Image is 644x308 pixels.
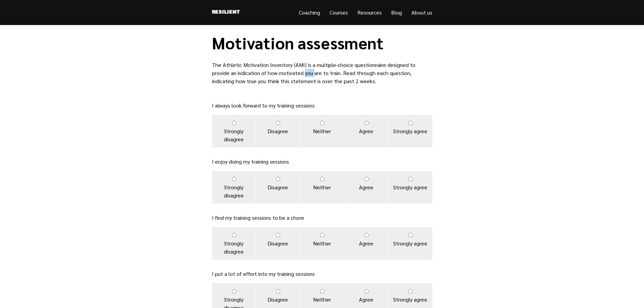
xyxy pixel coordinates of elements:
[232,177,236,181] input: Strongly disagree
[364,121,369,125] input: Agree
[276,121,280,125] input: Disagree
[408,289,413,293] input: Strongly agree
[388,227,432,260] label: Strongly agree
[212,171,256,204] label: Strongly disagree
[330,9,348,16] a: Courses
[256,227,300,260] label: Disagree
[212,115,256,147] label: Strongly disagree
[232,233,236,237] input: Strongly disagree
[357,9,382,16] a: Resources
[212,8,240,17] a: Resilient
[212,33,432,53] h1: Motivation assessment
[344,115,388,147] label: Agree
[276,177,280,181] input: Disagree
[300,227,344,260] label: Neither
[299,9,320,16] a: Coaching
[212,227,256,260] label: Strongly disagree
[212,101,432,110] p: I always look forward to my training sessions
[320,289,325,293] input: Neither
[256,171,300,204] label: Disagree
[256,115,300,147] label: Disagree
[232,289,236,293] input: Strongly disagree
[212,61,432,85] p: The Athletic Motivation Inventory (AMI) is a multiple-choice questionnaire designed to provide an...
[212,158,432,166] p: I enjoy doing my training sessions
[320,233,325,237] input: Neither
[408,177,413,181] input: Strongly agree
[408,121,413,125] input: Strongly agree
[300,115,344,147] label: Neither
[364,177,369,181] input: Agree
[344,171,388,204] label: Agree
[388,171,432,204] label: Strongly agree
[320,121,325,125] input: Neither
[320,177,325,181] input: Neither
[276,233,280,237] input: Disagree
[391,9,402,16] a: Blog
[344,227,388,260] label: Agree
[411,9,432,16] a: About us
[364,289,369,293] input: Agree
[300,171,344,204] label: Neither
[408,233,413,237] input: Strongly agree
[276,289,280,293] input: Disagree
[388,115,432,147] label: Strongly agree
[232,121,236,125] input: Strongly disagree
[212,214,432,222] p: I find my training sessions to be a chore
[212,270,432,278] p: I put a lot of effort into my training sessions
[364,233,369,237] input: Agree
